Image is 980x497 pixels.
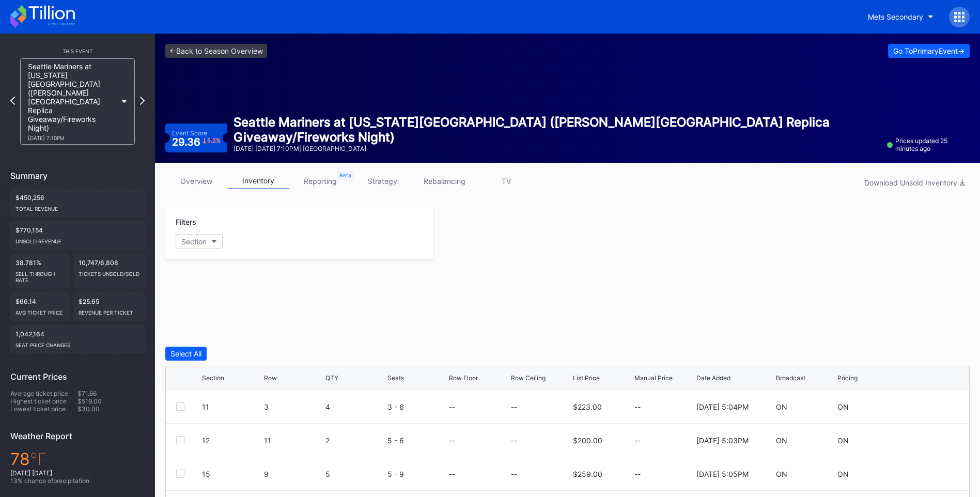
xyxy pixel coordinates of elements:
div: -- [634,470,694,478]
div: 1,042,164 [10,325,145,353]
div: 2 [325,436,385,445]
div: 5 - 9 [387,470,447,478]
div: Row Ceiling [511,374,546,382]
div: ON [837,436,849,445]
a: inventory [227,173,289,189]
div: [DATE] 5:05PM [696,470,749,478]
span: ℉ [30,449,47,469]
div: Section [181,237,207,246]
div: 5.2 % [207,138,221,144]
div: List Price [573,374,600,382]
div: Section [202,374,224,382]
div: Row Floor [449,374,478,382]
div: Highest ticket price [10,397,77,405]
div: Filters [176,218,423,226]
div: Average ticket price [10,390,77,397]
div: Pricing [837,374,858,382]
a: rebalancing [413,173,475,189]
div: Seattle Mariners at [US_STATE][GEOGRAPHIC_DATA] ([PERSON_NAME][GEOGRAPHIC_DATA] Replica Giveaway/... [234,115,881,145]
button: Download Unsold Inventory [859,176,970,190]
a: overview [165,173,227,189]
div: Unsold Revenue [15,234,139,244]
div: 9 [264,470,323,478]
div: ON [776,402,787,411]
div: Total Revenue [15,201,139,212]
div: $223.00 [573,402,602,411]
button: Mets Secondary [860,7,941,26]
div: $30.00 [77,405,145,413]
div: Summary [10,170,145,181]
div: 5 - 6 [387,436,447,445]
div: 78 [10,449,145,469]
div: $259.00 [573,470,602,478]
div: $200.00 [573,436,602,445]
div: Download Unsold Inventory [864,178,965,187]
div: Row [264,374,277,382]
div: -- [449,436,455,445]
div: Broadcast [776,374,805,382]
div: 29.36 [172,137,221,147]
div: 4 [325,402,385,411]
div: $450,256 [10,189,145,217]
div: Manual Price [634,374,673,382]
div: 11 [202,402,261,411]
div: [DATE] 5:03PM [696,436,749,445]
div: -- [449,470,455,478]
div: Prices updated 25 minutes ago [887,137,970,152]
div: ON [776,436,787,445]
div: [DATE] [DATE] [10,469,145,477]
button: Select All [165,347,207,361]
div: $519.00 [77,397,145,405]
button: Go ToPrimaryEvent-> [888,44,970,58]
div: Lowest ticket price [10,405,77,413]
div: ON [837,470,849,478]
div: 3 - 6 [387,402,447,411]
div: 10,747/6,808 [73,254,145,288]
div: Revenue per ticket [79,305,139,316]
div: seat price changes [15,338,139,348]
div: Avg ticket price [15,305,64,316]
div: QTY [325,374,338,382]
div: Go To Primary Event -> [893,46,965,55]
a: <-Back to Season Overview [165,44,267,58]
div: Weather Report [10,431,145,441]
div: 38.781% [10,254,69,288]
div: Event Score [172,129,207,137]
div: ON [776,470,787,478]
div: 15 [202,470,261,478]
div: -- [511,470,517,478]
div: Select All [170,349,201,358]
div: Date Added [696,374,730,382]
button: Section [176,234,223,249]
div: -- [511,402,517,411]
div: $71.66 [77,390,145,397]
div: [DATE] [DATE] 7:10PM | [GEOGRAPHIC_DATA] [234,145,881,152]
div: Seats [387,374,404,382]
div: -- [511,436,517,445]
div: 3 [264,402,323,411]
div: 12 [202,436,261,445]
div: [DATE] 5:04PM [696,402,749,411]
div: $66.14 [10,292,69,321]
div: -- [634,402,694,411]
div: -- [634,436,694,445]
div: ON [837,402,849,411]
div: 13 % chance of precipitation [10,477,145,485]
div: Seattle Mariners at [US_STATE][GEOGRAPHIC_DATA] ([PERSON_NAME][GEOGRAPHIC_DATA] Replica Giveaway/... [28,62,117,141]
div: Current Prices [10,371,145,382]
a: TV [475,173,537,189]
div: 5 [325,470,385,478]
div: [DATE] 7:10PM [28,135,117,141]
div: 11 [264,436,323,445]
div: $25.65 [73,292,145,321]
a: reporting [289,173,351,189]
div: Sell Through Rate [15,267,64,283]
a: strategy [351,173,413,189]
div: Tickets Unsold/Sold [79,267,139,277]
div: This Event [10,48,145,54]
div: -- [449,402,455,411]
div: $770,154 [10,221,145,250]
div: Mets Secondary [868,12,923,21]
